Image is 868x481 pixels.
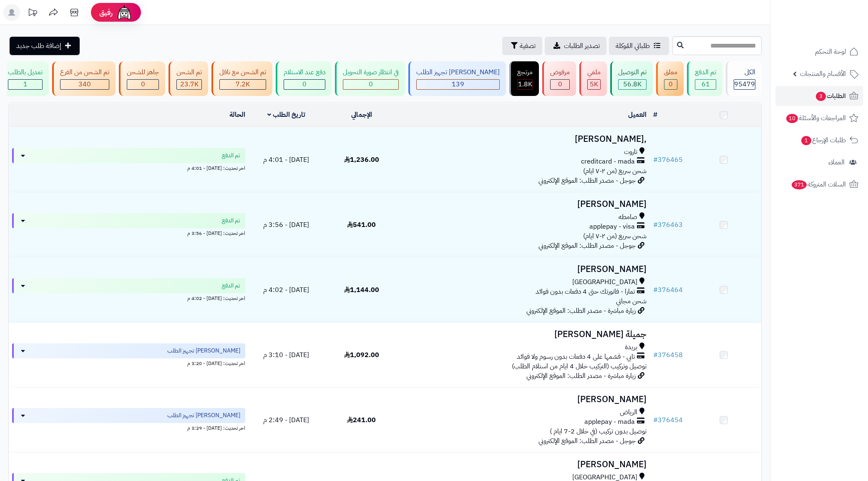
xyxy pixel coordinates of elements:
a: تم الدفع 61 [685,61,724,96]
span: [PERSON_NAME] تجهيز الطلب [167,411,240,420]
div: 0 [664,80,677,89]
div: 56756 [619,80,646,89]
span: 61 [702,79,710,89]
span: السلات المتروكة [791,179,846,190]
span: زيارة مباشرة - مصدر الطلب: الموقع الإلكتروني [526,371,636,381]
span: [GEOGRAPHIC_DATA] [572,277,637,287]
span: تابي - قسّمها على 4 دفعات بدون رسوم ولا فوائد [517,352,635,362]
span: المراجعات والأسئلة [785,112,846,124]
span: [DATE] - 3:56 م [263,220,309,230]
span: الأقسام والمنتجات [800,68,846,80]
div: اخر تحديث: [DATE] - 3:56 م [12,228,245,237]
h3: [PERSON_NAME] [403,460,647,469]
span: 0 [141,79,145,89]
span: 1 [801,136,811,145]
span: تاروت [624,147,637,157]
span: تمارا - فاتورتك حتى 4 دفعات بدون فوائد [536,287,635,297]
span: [DATE] - 3:10 م [263,350,309,360]
a: المراجعات والأسئلة10 [775,108,863,128]
a: تم الشحن مع ناقل 7.2K [210,61,274,96]
div: 340 [60,80,109,89]
span: إضافة طلب جديد [16,41,61,51]
span: 1 [23,79,28,89]
span: 139 [452,79,464,89]
span: # [653,285,658,295]
div: مرتجع [517,68,533,77]
h3: ,[PERSON_NAME] [403,134,647,144]
span: 0 [558,79,562,89]
a: معلق 0 [654,61,685,96]
span: جوجل - مصدر الطلب: الموقع الإلكتروني [538,436,636,446]
a: إضافة طلب جديد [10,37,80,55]
a: تم الشحن 23.7K [167,61,210,96]
div: 1815 [518,80,532,89]
span: 1.8K [518,79,532,89]
a: #376464 [653,285,683,295]
a: العملاء [775,152,863,172]
div: في انتظار صورة التحويل [343,68,399,77]
span: تم الدفع [222,217,240,225]
div: تم الشحن مع ناقل [219,68,266,77]
div: اخر تحديث: [DATE] - 4:02 م [12,293,245,302]
span: توصيل بدون تركيب (في خلال 2-7 ايام ) [550,426,647,436]
a: السلات المتروكة371 [775,174,863,194]
button: تصفية [502,37,542,55]
span: 0 [369,79,373,89]
span: تصدير الطلبات [564,41,600,51]
a: الحالة [229,110,245,120]
div: تم الدفع [695,68,716,77]
div: دفع عند الاستلام [284,68,325,77]
div: 7223 [220,80,266,89]
span: 241.00 [347,415,376,425]
div: مرفوض [550,68,570,77]
span: شحن مجاني [616,296,647,306]
a: الكل95479 [724,61,763,96]
span: الطلبات [815,90,846,102]
div: 139 [417,80,499,89]
span: 1,092.00 [344,350,379,360]
span: 1,144.00 [344,285,379,295]
span: الرياض [620,408,637,417]
a: #376454 [653,415,683,425]
div: 61 [695,80,716,89]
a: مرفوض 0 [541,61,578,96]
span: 3 [816,92,826,101]
a: تحديثات المنصة [22,4,43,23]
span: applepay - visa [589,222,635,232]
h3: [PERSON_NAME] [403,199,647,209]
span: 10 [786,114,798,123]
span: 1,236.00 [344,155,379,165]
span: تم الدفع [222,282,240,290]
span: # [653,220,658,230]
span: # [653,350,658,360]
span: 5K [590,79,598,89]
a: تصدير الطلبات [545,37,606,55]
a: #376465 [653,155,683,165]
a: تاريخ الطلب [267,110,305,120]
div: 0 [551,80,569,89]
span: شحن سريع (من ٢-٧ ايام) [583,231,647,241]
span: تصفية [520,41,536,51]
span: # [653,155,658,165]
h3: جميلة [PERSON_NAME] [403,330,647,339]
h3: [PERSON_NAME] [403,264,647,274]
span: لوحة التحكم [815,46,846,58]
div: 0 [284,80,325,89]
span: جوجل - مصدر الطلب: الموقع الإلكتروني [538,241,636,251]
span: [PERSON_NAME] تجهيز الطلب [167,347,240,355]
a: دفع عند الاستلام 0 [274,61,333,96]
span: توصيل وتركيب (التركيب خلال 4 ايام من استلام الطلب) [512,361,647,371]
div: [PERSON_NAME] تجهيز الطلب [416,68,500,77]
span: بريدة [625,342,637,352]
a: الطلبات3 [775,86,863,106]
div: ملغي [587,68,601,77]
a: [PERSON_NAME] تجهيز الطلب 139 [407,61,508,96]
a: تم الشحن من الفرع 340 [50,61,117,96]
span: العملاء [828,156,845,168]
span: 541.00 [347,220,376,230]
span: # [653,415,658,425]
span: 340 [78,79,91,89]
div: 0 [127,80,159,89]
a: ملغي 5K [578,61,609,96]
div: تم التوصيل [618,68,647,77]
